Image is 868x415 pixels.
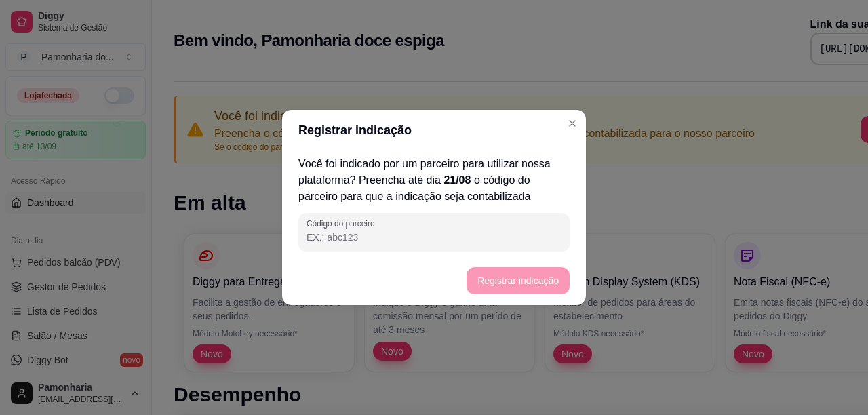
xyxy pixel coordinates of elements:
[298,156,570,205] p: Você foi indicado por um parceiro para utilizar nossa plataforma? Preencha até dia o código do pa...
[443,174,474,186] span: 21/08
[307,231,561,244] input: Código do parceiro
[561,113,583,134] button: Close
[307,218,379,229] label: Código do parceiro
[298,121,412,140] p: Registrar indicação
